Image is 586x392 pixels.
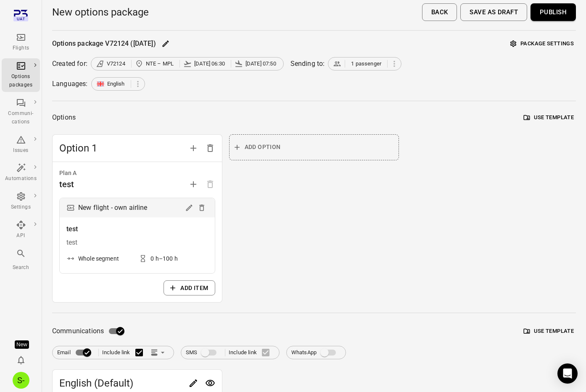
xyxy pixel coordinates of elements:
div: Sending to: [290,59,325,69]
span: 1 passenger [351,60,381,68]
span: [DATE] 07:50 [245,60,276,68]
div: S- [13,372,29,389]
span: Option 1 [59,141,185,155]
div: 0 h–100 h [150,254,177,263]
a: Settings [2,189,40,214]
button: Edit [159,37,172,50]
div: API [5,232,37,240]
span: Options need to have at least one plan [202,180,219,188]
div: Communi-cations [5,110,37,126]
span: V72124 [107,60,125,68]
div: test [66,224,208,234]
div: Open Intercom Messenger [557,363,578,384]
label: Email [57,345,95,361]
span: Preview [202,379,219,387]
button: Delete [195,201,208,214]
a: Options packages [2,58,40,92]
div: test [59,178,74,191]
a: Automations [2,160,40,186]
label: WhatsApp integration not set up. Contact Plan3 to enable this feature [291,345,341,361]
button: Search [2,246,40,274]
button: Edit [183,201,195,214]
div: English [91,77,145,91]
div: Whole segment [78,254,119,263]
div: Search [5,264,37,272]
span: Delete option [202,144,219,152]
button: Edit [185,375,202,392]
div: test [66,238,208,248]
label: Include link [229,344,275,361]
button: Add plan [185,176,202,193]
div: Settings [5,203,37,212]
span: Add option [185,144,202,152]
span: Edit [185,379,202,387]
div: Issues [5,146,37,155]
button: Package settings [508,37,576,50]
button: Publish [531,3,576,21]
span: English [107,80,125,88]
button: Save as draft [460,3,527,21]
a: Flights [2,30,40,55]
div: Plan A [59,169,215,178]
button: Use template [522,325,576,338]
span: NTE – MPL [146,60,174,68]
a: Issues [2,132,40,157]
button: Add item [164,280,215,296]
button: Delete option [202,140,219,157]
div: Options [52,112,76,123]
label: Include link [102,344,148,361]
button: Link position in email [148,346,169,359]
button: Add option [229,134,399,160]
h1: New options package [52,5,149,19]
button: Back [422,3,457,21]
div: 1 passenger [328,57,401,71]
span: [DATE] 06:30 [194,60,225,68]
div: Options packages [5,73,37,89]
button: Add option [185,140,202,157]
label: Sms integration not set up. Contact Plan3 to enable this feature [186,345,222,361]
div: Created for: [52,59,87,69]
span: Add option [245,142,281,152]
span: Communications [52,325,104,337]
span: Add plan [185,180,202,188]
div: Languages: [52,79,88,89]
button: Notifications [13,352,29,368]
span: English (Default) [59,376,185,390]
div: Tooltip anchor [15,340,29,349]
a: Communi-cations [2,95,40,129]
div: Automations [5,175,37,183]
button: Sólberg - Volotea [9,368,33,392]
div: Flights [5,44,37,52]
button: Preview [202,375,219,392]
div: Options package V72124 ([DATE]) [52,39,156,49]
div: New flight - own airline [78,202,148,214]
a: API [2,217,40,243]
button: Use template [522,111,576,124]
